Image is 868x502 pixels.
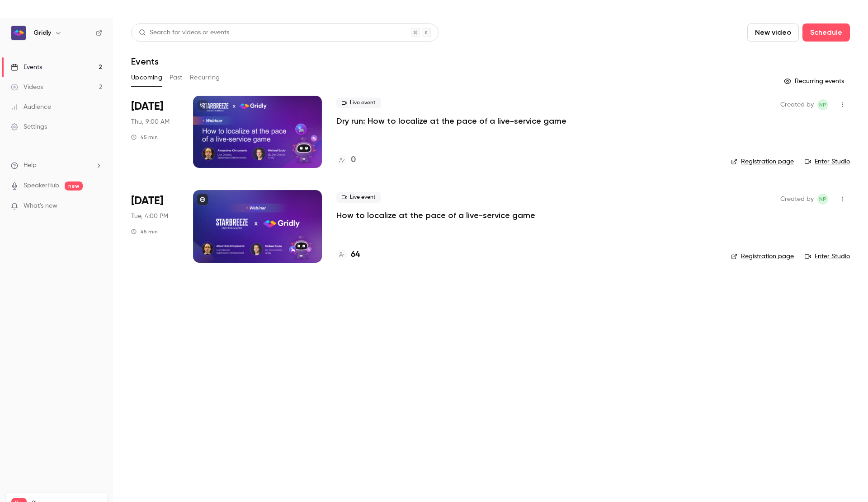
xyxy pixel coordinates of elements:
[336,154,356,166] a: 0
[170,70,183,85] button: Past
[100,53,152,59] div: Keywords by Traffic
[780,194,814,205] span: Created by
[805,252,850,261] a: Enter Studio
[24,52,32,60] img: tab_domain_overview_orange.svg
[34,53,81,59] div: Domain Overview
[11,122,47,131] div: Settings
[131,134,158,141] div: 45 min
[336,210,535,221] a: How to localize at the pace of a live-service game
[131,194,163,208] span: [DATE]
[11,161,102,170] li: help-dropdown-opener
[131,70,162,85] button: Upcoming
[25,14,44,22] div: v 4.0.25
[780,99,814,110] span: Created by
[139,28,229,37] div: Search for videos or events
[65,181,83,191] span: new
[747,23,799,42] button: New video
[780,74,850,88] button: Recurring events
[131,228,158,235] div: 45 min
[819,99,826,110] span: NP
[131,96,179,168] div: Sep 11 Thu, 9:00 AM (Europe/Stockholm)
[817,194,828,205] span: Ngan Phan
[351,154,356,166] h4: 0
[14,14,22,22] img: logo_orange.svg
[805,157,850,166] a: Enter Studio
[24,161,37,170] span: Help
[24,201,57,211] span: What's new
[131,117,170,126] span: Thu, 9:00 AM
[131,56,159,67] h1: Events
[131,212,168,221] span: Tue, 4:00 PM
[131,99,163,114] span: [DATE]
[11,83,43,92] div: Videos
[24,181,59,191] a: SpeakerHub
[336,98,381,108] span: Live event
[802,23,850,42] button: Schedule
[336,249,360,261] a: 64
[819,194,826,205] span: NP
[731,252,794,261] a: Registration page
[336,116,566,126] a: Dry run: How to localize at the pace of a live-service game
[11,26,26,40] img: Gridly
[24,23,99,31] div: Domain: [DOMAIN_NAME]
[33,28,51,37] h6: Gridly
[351,249,360,261] h4: 64
[11,102,51,112] div: Audience
[190,70,220,85] button: Recurring
[731,157,794,166] a: Registration page
[336,192,381,203] span: Live event
[90,52,97,60] img: tab_keywords_by_traffic_grey.svg
[11,63,42,72] div: Events
[131,190,179,262] div: Sep 16 Tue, 4:00 PM (Europe/Stockholm)
[14,23,22,31] img: website_grey.svg
[817,99,828,110] span: Ngan Phan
